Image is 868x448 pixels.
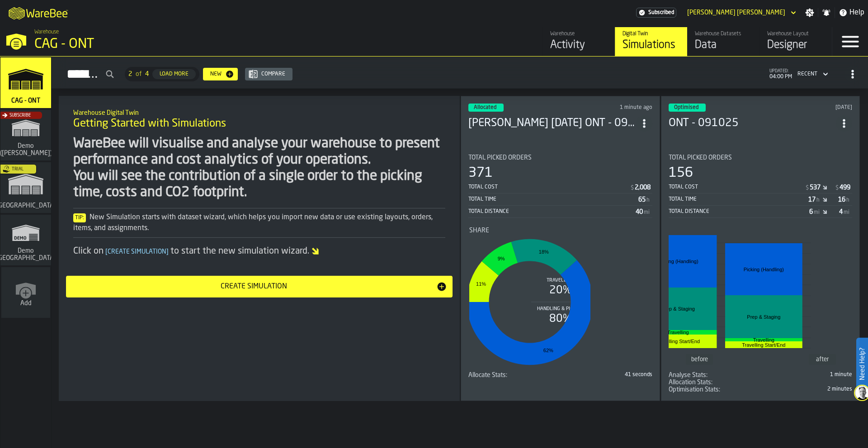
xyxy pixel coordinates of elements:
[669,154,853,161] div: Title
[20,300,32,307] span: Add
[794,69,830,80] div: DropdownMenuValue-4
[669,379,712,386] span: Allocation Stats:
[71,281,436,292] div: Create Simulation
[669,386,853,393] div: stat-Optimisation Stats:
[34,36,278,52] div: CAG - ONT
[562,372,652,378] div: 41 seconds
[636,8,676,18] div: Menu Subscription
[687,27,759,56] a: link-to-/wh/i/81126f66-c9dd-4fd0-bd4b-ffd618919ba4/data
[166,249,169,255] span: ]
[9,97,42,104] span: CAG - ONT
[695,38,752,52] div: Data
[767,31,825,37] div: Warehouse Layout
[59,96,460,401] div: ItemListCard-
[207,71,225,77] div: New
[468,116,636,131] h3: [PERSON_NAME] [DATE] ONT - 091025
[669,379,853,386] div: stat-Allocation Stats:
[818,8,835,17] label: button-toggle-Notifications
[469,227,651,370] div: stat-Share
[73,136,445,201] div: WareBee will visualise and analyse your warehouse to present performance and cost analytics of yo...
[809,208,813,216] div: Stat Value
[0,57,51,110] a: link-to-/wh/i/81126f66-c9dd-4fd0-bd4b-ffd618919ba4/simulations
[468,154,652,218] div: stat-Total Picked Orders
[128,71,132,78] span: 2
[808,196,816,203] div: Stat Value
[203,68,238,80] button: button-New
[669,386,759,393] div: Title
[769,69,792,74] span: updated:
[669,196,809,203] div: Total Time
[635,184,651,191] div: Stat Value
[816,356,829,363] text: after
[245,68,292,80] button: button-Compare
[468,165,493,181] div: 371
[136,71,142,78] span: of
[468,154,652,161] div: Title
[156,71,192,77] div: Load More
[669,165,693,181] div: 156
[669,208,810,215] div: Total Distance
[669,386,720,393] span: Optimisation Stats:
[73,213,86,222] span: Tip:
[695,31,752,37] div: Warehouse Datasets
[468,184,630,190] div: Total Cost
[839,208,843,216] div: Stat Value
[469,227,651,234] div: Title
[73,108,445,117] h2: Sub Title
[669,116,836,131] h3: ONT - 091025
[631,185,634,191] span: $
[759,27,832,56] a: link-to-/wh/i/81126f66-c9dd-4fd0-bd4b-ffd618919ba4/designer
[34,29,59,35] span: Warehouse
[661,96,860,401] div: ItemListCard-DashboardItemContainer
[52,57,868,89] h2: button-Simulations
[669,147,853,393] section: card-SimulationDashboardCard-optimised
[674,105,698,110] span: Optimised
[835,185,839,191] span: $
[684,7,798,18] div: DropdownMenuValue-Tapankumar Kanubhai Meghani MEGHANI
[579,104,652,111] div: Updated: 9/11/2025, 4:00:21 PM Created: 9/11/2025, 3:07:32 PM
[468,372,507,379] span: Allocate Stats:
[669,372,759,379] div: Title
[669,379,759,386] div: Title
[691,356,708,363] text: before
[73,245,445,258] div: Click on to start the new simulation wizard.
[814,209,820,216] span: mi
[461,96,660,401] div: ItemListCard-DashboardItemContainer
[550,31,608,37] div: Warehouse
[636,8,676,18] a: link-to-/wh/i/81126f66-c9dd-4fd0-bd4b-ffd618919ba4/settings/billing
[258,71,289,77] div: Compare
[474,105,496,110] span: Allocated
[73,212,445,234] div: New Simulation starts with dataset wizard, which helps you import new data or use existing layout...
[806,185,809,191] span: $
[468,196,638,203] div: Total Time
[669,386,853,393] span: 818
[767,38,825,52] div: Designer
[638,196,646,203] div: Stat Value
[615,27,687,56] a: link-to-/wh/i/81126f66-c9dd-4fd0-bd4b-ffd618919ba4/simulations
[623,38,680,52] div: Simulations
[838,196,845,203] div: Stat Value
[644,209,650,216] span: mi
[550,38,608,52] div: Activity
[844,209,849,216] span: mi
[152,69,196,79] button: button-Load More
[0,110,51,162] a: link-to-/wh/i/dbcf2930-f09f-4140-89fc-d1e1c3a767ca/simulations
[468,372,558,379] div: Title
[73,117,226,131] span: Getting Started with Simulations
[669,154,853,218] div: stat-Total Picked Orders
[66,276,453,297] button: button-Create Simulation
[780,104,852,111] div: Updated: 9/10/2025, 1:41:54 PM Created: 9/10/2025, 1:08:20 PM
[636,208,643,216] div: Stat Value
[769,74,792,80] span: 04:00 PM
[669,372,708,379] span: Analyse Stats:
[9,113,31,118] span: Subscribe
[468,147,652,379] section: card-SimulationDashboardCard-allocated
[468,116,636,131] div: Anatoly 2025-09-11 ONT - 091025
[670,227,852,370] div: stat-
[857,339,867,389] label: Need Help?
